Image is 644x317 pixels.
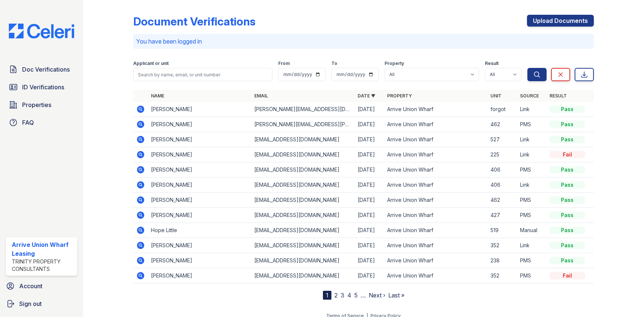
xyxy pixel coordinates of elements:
[251,253,355,268] td: [EMAIL_ADDRESS][DOMAIN_NAME]
[354,292,358,299] a: 5
[133,61,169,66] label: Applicant or unit
[251,117,355,132] td: [PERSON_NAME][EMAIL_ADDRESS][PERSON_NAME][DOMAIN_NAME]
[251,147,355,162] td: [EMAIL_ADDRESS][DOMAIN_NAME]
[334,292,338,299] a: 2
[384,223,488,238] td: Arrive Union Wharf
[355,223,384,238] td: [DATE]
[251,178,355,193] td: [EMAIL_ADDRESS][DOMAIN_NAME]
[550,93,567,99] a: Result
[488,178,517,193] td: 406
[347,292,351,299] a: 4
[251,132,355,147] td: [EMAIL_ADDRESS][DOMAIN_NAME]
[527,15,594,27] a: Upload Documents
[355,102,384,117] td: [DATE]
[488,223,517,238] td: 519
[355,147,384,162] td: [DATE]
[341,292,344,299] a: 3
[355,253,384,268] td: [DATE]
[148,132,251,147] td: [PERSON_NAME]
[3,296,80,311] a: Sign out
[517,208,547,223] td: PMS
[550,136,585,143] div: Pass
[6,80,77,94] a: ID Verifications
[3,279,80,293] a: Account
[136,37,591,46] p: You have been logged in
[251,208,355,223] td: [EMAIL_ADDRESS][DOMAIN_NAME]
[488,238,517,253] td: 352
[550,196,585,204] div: Pass
[520,93,539,99] a: Source
[3,24,80,38] img: CE_Logo_Blue-a8612792a0a2168367f1c8372b55b34899dd931a85d93a1a3d3e32e68fde9ad4.png
[355,268,384,283] td: [DATE]
[22,83,64,92] span: ID Verifications
[355,132,384,147] td: [DATE]
[550,106,585,113] div: Pass
[517,102,547,117] td: Link
[384,132,488,147] td: Arrive Union Wharf
[331,61,337,66] label: To
[385,61,404,66] label: Property
[517,253,547,268] td: PMS
[251,238,355,253] td: [EMAIL_ADDRESS][DOMAIN_NAME]
[488,117,517,132] td: 462
[384,162,488,178] td: Arrive Union Wharf
[148,102,251,117] td: [PERSON_NAME]
[384,253,488,268] td: Arrive Union Wharf
[517,193,547,208] td: PMS
[19,299,42,308] span: Sign out
[22,100,51,109] span: Properties
[148,268,251,283] td: [PERSON_NAME]
[550,151,585,158] div: Fail
[384,208,488,223] td: Arrive Union Wharf
[133,15,255,28] div: Document Verifications
[550,211,585,219] div: Pass
[517,238,547,253] td: Link
[12,240,74,258] div: Arrive Union Wharf Leasing
[550,166,585,173] div: Pass
[517,223,547,238] td: Manual
[550,272,585,279] div: Fail
[517,162,547,178] td: PMS
[148,193,251,208] td: [PERSON_NAME]
[22,118,34,127] span: FAQ
[148,223,251,238] td: Hope Little
[517,178,547,193] td: Link
[151,93,164,99] a: Name
[148,208,251,223] td: [PERSON_NAME]
[254,93,268,99] a: Email
[6,115,77,130] a: FAQ
[488,268,517,283] td: 352
[361,291,366,300] span: …
[355,208,384,223] td: [DATE]
[488,208,517,223] td: 427
[355,178,384,193] td: [DATE]
[550,121,585,128] div: Pass
[358,93,375,99] a: Date ▼
[384,117,488,132] td: Arrive Union Wharf
[517,132,547,147] td: Link
[488,253,517,268] td: 238
[488,193,517,208] td: 462
[251,102,355,117] td: [PERSON_NAME][EMAIL_ADDRESS][DOMAIN_NAME]
[387,93,412,99] a: Property
[384,147,488,162] td: Arrive Union Wharf
[148,238,251,253] td: [PERSON_NAME]
[12,258,74,273] div: Trinity Property Consultants
[388,292,404,299] a: Last »
[550,181,585,189] div: Pass
[148,147,251,162] td: [PERSON_NAME]
[355,162,384,178] td: [DATE]
[488,147,517,162] td: 225
[485,61,499,66] label: Result
[19,282,42,290] span: Account
[355,117,384,132] td: [DATE]
[384,268,488,283] td: Arrive Union Wharf
[251,268,355,283] td: [EMAIL_ADDRESS][DOMAIN_NAME]
[384,102,488,117] td: Arrive Union Wharf
[384,238,488,253] td: Arrive Union Wharf
[550,227,585,234] div: Pass
[488,162,517,178] td: 406
[517,147,547,162] td: Link
[278,61,290,66] label: From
